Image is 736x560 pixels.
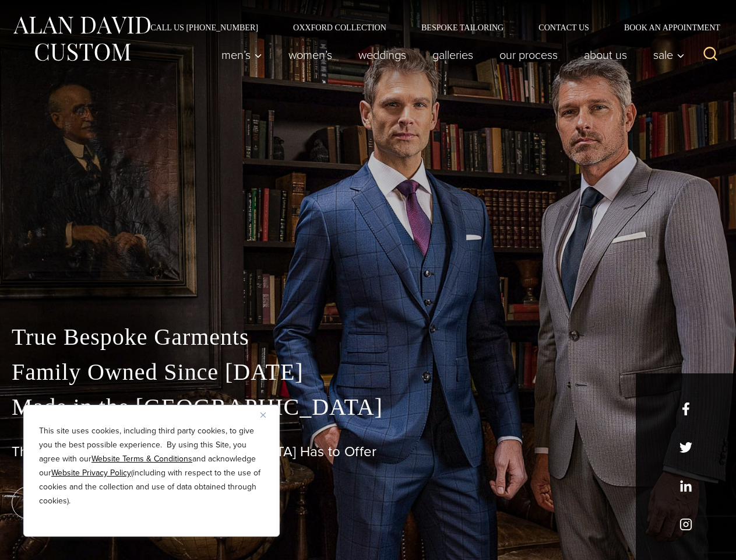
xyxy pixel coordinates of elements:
button: View Search Form [696,41,724,69]
a: Call Us [PHONE_NUMBER] [133,23,276,32]
a: Oxxford Collection [276,23,404,32]
a: Galleries [420,43,487,66]
nav: Secondary Navigation [133,23,724,32]
a: Women’s [276,43,346,66]
a: Bespoke Tailoring [404,23,521,32]
a: book an appointment [12,487,175,519]
h1: The Best Custom Suits [GEOGRAPHIC_DATA] Has to Offer [12,443,724,460]
span: Men’s [221,49,262,61]
img: Alan David Custom [12,13,152,65]
a: weddings [346,43,420,66]
span: Sale [653,49,685,61]
button: Close [260,408,274,422]
a: Website Terms & Conditions [91,453,192,465]
a: About Us [571,43,640,66]
a: Book an Appointment [607,23,724,32]
img: Close [260,412,266,418]
p: This site uses cookies, including third party cookies, to give you the best possible experience. ... [39,424,264,508]
a: Website Privacy Policy [51,467,131,479]
p: True Bespoke Garments Family Owned Since [DATE] Made in the [GEOGRAPHIC_DATA] [12,320,724,425]
a: Our Process [487,43,571,66]
a: Contact Us [521,23,607,32]
nav: Primary Navigation [209,43,691,66]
